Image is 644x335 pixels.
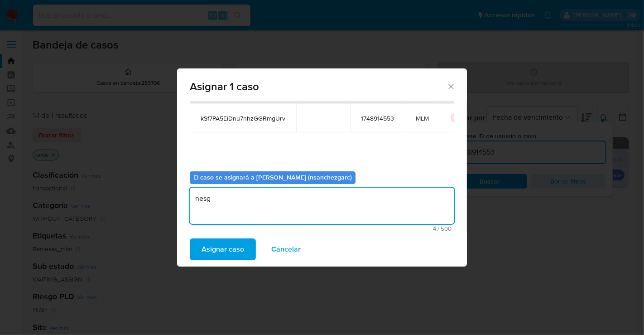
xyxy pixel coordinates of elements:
button: Asignar caso [190,238,256,260]
textarea: nesg [190,188,454,224]
span: kSf7PA5EiDnu7nhzGGRmgUrv [201,114,285,122]
div: assign-modal [177,68,467,267]
span: Asignar 1 caso [190,81,447,92]
b: El caso se asignará a [PERSON_NAME] (nsanchezgarc) [193,173,352,182]
span: Cancelar [271,239,301,259]
span: 1748914553 [361,114,394,122]
button: Cancelar [260,238,312,260]
span: Asignar caso [202,239,244,259]
button: icon-button [451,112,461,123]
span: Máximo 500 caracteres [192,226,452,232]
button: Cerrar ventana [447,82,455,90]
span: MLM [416,114,429,122]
